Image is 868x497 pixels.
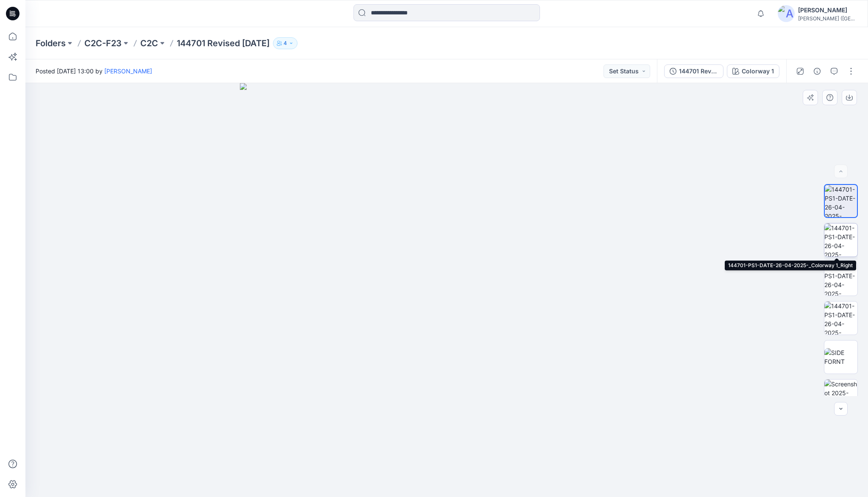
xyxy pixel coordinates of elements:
a: C2C [140,37,158,49]
div: [PERSON_NAME] [798,5,857,15]
div: [PERSON_NAME] ([GEOGRAPHIC_DATA]) Exp... [798,15,857,22]
img: SIDE FORNT [824,348,857,366]
img: 144701-PS1-DATE-26-04-2025-_Colorway 1_Back [824,262,857,296]
button: 144701 Revised [DATE] [664,64,723,78]
img: 144701-PS1-DATE-26-04-2025-_Colorway 1 [825,185,857,217]
a: C2C-F23 [84,37,122,49]
img: eyJhbGciOiJIUzI1NiIsImtpZCI6IjAiLCJzbHQiOiJzZXMiLCJ0eXAiOiJKV1QifQ.eyJkYXRhIjp7InR5cGUiOiJzdG9yYW... [240,83,654,497]
div: 144701 Revised [DATE] [679,67,718,76]
img: 144701-PS1-DATE-26-04-2025-_Colorway 1_Left [824,302,857,335]
button: Details [810,64,824,78]
img: 144701-PS1-DATE-26-04-2025-_Colorway 1_Right [824,223,857,257]
a: [PERSON_NAME] [104,67,152,75]
a: Folders [36,37,66,49]
button: Colorway 1 [727,64,779,78]
img: avatar [778,5,795,22]
p: 4 [284,39,287,48]
img: Screenshot 2025-06-02 183355 [824,380,857,413]
span: Posted [DATE] 13:00 by [36,67,152,75]
button: 4 [273,37,298,49]
div: Colorway 1 [742,67,774,76]
p: 144701 Revised [DATE] [177,37,270,49]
